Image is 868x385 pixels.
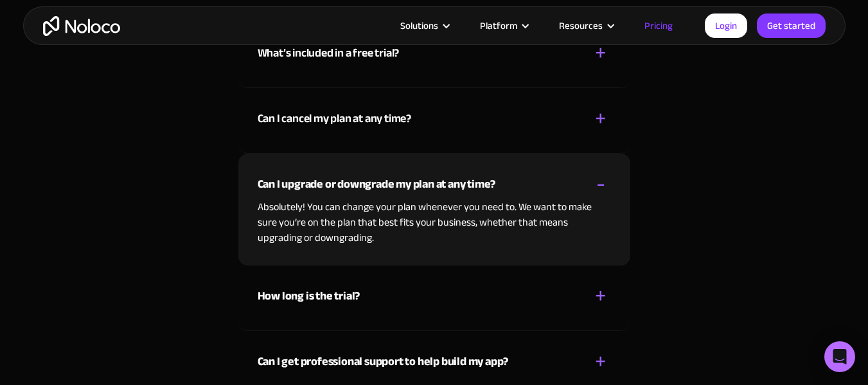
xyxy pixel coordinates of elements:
[595,285,607,307] div: +
[384,17,464,34] div: Solutions
[258,109,411,129] div: Can I cancel my plan at any time?
[596,173,605,195] div: -
[258,44,400,63] div: What’s included in a free trial?
[705,13,747,38] a: Login
[464,17,543,34] div: Platform
[258,351,509,372] strong: Can I get professional support to help build my app?
[824,341,855,372] div: Open Intercom Messenger
[559,17,603,34] div: Resources
[595,42,607,64] div: +
[43,16,120,36] a: home
[400,17,438,34] div: Solutions
[258,199,611,246] p: Absolutely! You can change your plan whenever you need to. We want to make sure you’re on the pla...
[480,17,517,34] div: Platform
[757,13,826,38] a: Get started
[628,17,689,34] a: Pricing
[595,350,607,373] div: +
[258,285,360,307] strong: How long is the trial?
[543,17,628,34] div: Resources
[258,174,496,195] strong: Can I upgrade or downgrade my plan at any time?
[595,107,607,130] div: +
